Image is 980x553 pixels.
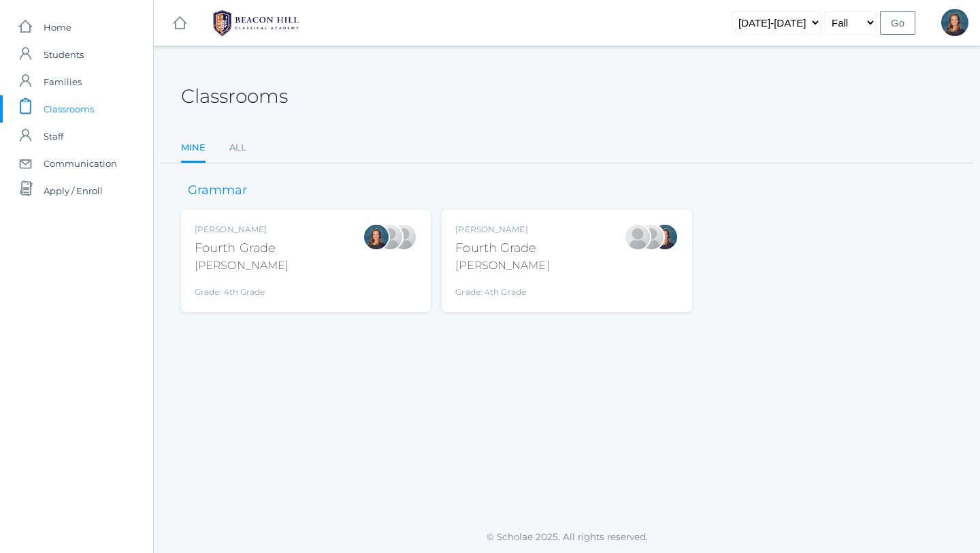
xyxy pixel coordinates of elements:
div: [PERSON_NAME] [455,257,549,274]
div: Fourth Grade [195,239,289,257]
div: Grade: 4th Grade [455,279,549,298]
a: All [229,134,246,161]
div: Fourth Grade [455,239,549,257]
span: Home [44,14,71,41]
div: [PERSON_NAME] [195,257,289,274]
span: Students [44,41,84,68]
div: Heather Porter [638,223,665,251]
div: [PERSON_NAME] [195,223,289,236]
div: Grade: 4th Grade [195,279,289,298]
h3: Grammar [181,184,254,197]
div: [PERSON_NAME] [455,223,549,236]
input: Go [880,11,915,35]
div: Heather Porter [390,223,417,251]
h2: Classrooms [181,86,288,107]
img: BHCALogos-05-308ed15e86a5a0abce9b8dd61676a3503ac9727e845dece92d48e8588c001991.png [205,6,307,40]
div: Ellie Bradley [363,223,390,251]
span: Apply / Enroll [44,177,103,204]
a: Mine [181,134,206,163]
span: Staff [44,123,63,150]
span: Families [44,68,82,95]
div: Lydia Chaffin [376,223,404,251]
div: Ellie Bradley [651,223,679,251]
p: © Scholae 2025. All rights reserved. [154,530,980,543]
div: Ellie Bradley [941,9,968,36]
div: Lydia Chaffin [624,223,651,251]
span: Communication [44,150,117,177]
span: Classrooms [44,95,94,123]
